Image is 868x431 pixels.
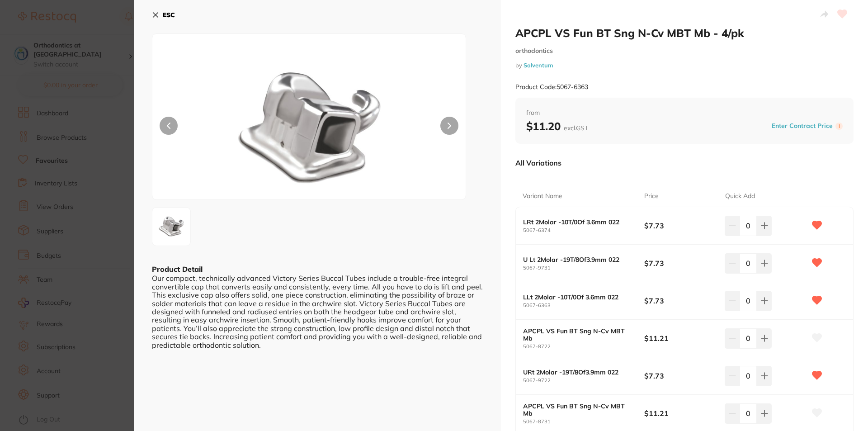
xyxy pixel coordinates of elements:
p: Variant Name [523,192,562,201]
b: APCPL VS Fun BT Sng N-Cv MBT Mb [523,403,632,417]
b: $7.73 [644,296,717,306]
b: APCPL VS Fun BT Sng N-Cv MBT Mb [523,327,632,342]
b: LLt 2Molar -10T/0Of 3.6mm 022 [523,294,632,301]
small: 5067-8731 [523,419,644,425]
p: Price [644,192,659,201]
b: ESC [163,11,175,19]
small: Product Code: 5067-6363 [515,83,588,91]
b: $11.21 [644,333,717,343]
p: Quick Add [725,192,755,201]
small: 5067-8722 [523,344,644,350]
small: by [515,62,854,69]
small: 5067-6363 [523,303,644,308]
b: $7.73 [644,258,717,268]
a: Solventum [524,62,553,69]
small: 5067-9722 [523,378,644,384]
button: ESC [152,7,175,23]
small: 5067-6374 [523,227,644,233]
b: URt 2Molar -19T/8Of3.9mm 022 [523,369,632,376]
label: i [835,123,843,130]
span: excl. GST [564,124,588,132]
b: $11.20 [526,119,588,133]
b: $11.21 [644,408,717,418]
small: orthodontics [515,47,854,55]
img: Zw [155,210,188,243]
small: 5067-9731 [523,265,644,271]
div: Our compact, technically advanced Victory Series Buccal Tubes include a trouble-free integral con... [152,274,483,349]
b: Product Detail [152,265,203,274]
img: Zw [215,57,403,199]
h2: APCPL VS Fun BT Sng N-Cv MBT Mb - 4/pk [515,26,854,40]
b: $7.73 [644,371,717,381]
b: U Lt 2Molar -19T/8Of3.9mm 022 [523,256,632,263]
b: LRt 2Molar -10T/0Of 3.6mm 022 [523,218,632,226]
button: Enter Contract Price [769,122,835,130]
b: $7.73 [644,221,717,231]
span: from [526,109,843,118]
p: All Variations [515,158,561,167]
